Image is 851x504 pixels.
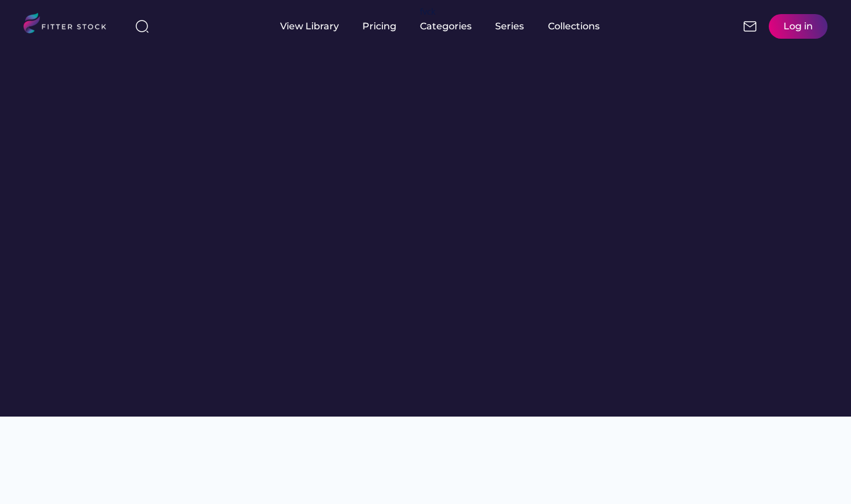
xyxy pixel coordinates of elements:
[362,20,396,33] div: Pricing
[495,20,524,33] div: Series
[135,19,149,33] img: search-normal%203.svg
[280,20,339,33] div: View Library
[743,19,757,33] img: Frame%2051.svg
[23,13,116,37] img: LOGO.svg
[420,6,435,18] div: fvck
[420,20,472,33] div: Categories
[548,20,600,33] div: Collections
[783,20,813,33] div: Log in
[723,19,737,33] img: yH5BAEAAAAALAAAAAABAAEAAAIBRAA7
